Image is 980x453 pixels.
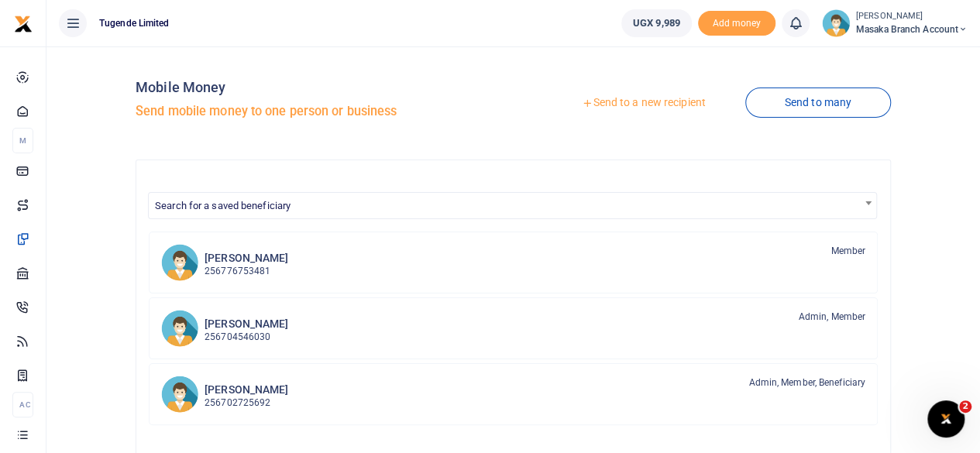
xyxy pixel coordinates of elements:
[136,104,507,119] h5: Send mobile money to one person or business
[12,128,33,153] li: M
[149,297,878,359] a: LN [PERSON_NAME] 256704546030 Admin, Member
[14,15,33,33] img: logo-small
[615,9,698,37] li: Wallet ballance
[12,392,33,417] li: Ac
[205,383,288,396] h6: [PERSON_NAME]
[927,400,965,438] iframe: Intercom live chat
[155,200,291,211] span: Search for a saved beneficiary
[205,252,288,265] h6: [PERSON_NAME]
[205,264,288,279] p: 256776753481
[830,244,865,258] span: Member
[633,15,680,31] span: UGX 9,989
[205,330,288,345] p: 256704546030
[745,88,891,118] a: Send to many
[161,244,198,281] img: JK
[205,396,288,410] p: 256702725692
[856,22,968,36] span: Masaka Branch Account
[93,16,176,30] span: Tugende Limited
[748,376,865,390] span: Admin, Member, Beneficiary
[799,310,865,324] span: Admin, Member
[698,11,775,36] span: Add money
[149,363,878,425] a: FK [PERSON_NAME] 256702725692 Admin, Member, Beneficiary
[959,400,971,413] span: 2
[621,9,692,37] a: UGX 9,989
[161,376,198,413] img: FK
[149,193,876,217] span: Search for a saved beneficiary
[822,9,850,37] img: profile-user
[14,17,33,29] a: logo-small logo-large logo-large
[856,10,968,23] small: [PERSON_NAME]
[698,11,775,36] li: Toup your wallet
[149,232,878,293] a: JK [PERSON_NAME] 256776753481 Member
[205,317,288,331] h6: [PERSON_NAME]
[822,9,968,37] a: profile-user [PERSON_NAME] Masaka Branch Account
[698,16,775,28] a: Add money
[161,310,198,347] img: LN
[542,89,744,117] a: Send to a new recipient
[136,79,507,96] h4: Mobile Money
[148,192,877,219] span: Search for a saved beneficiary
